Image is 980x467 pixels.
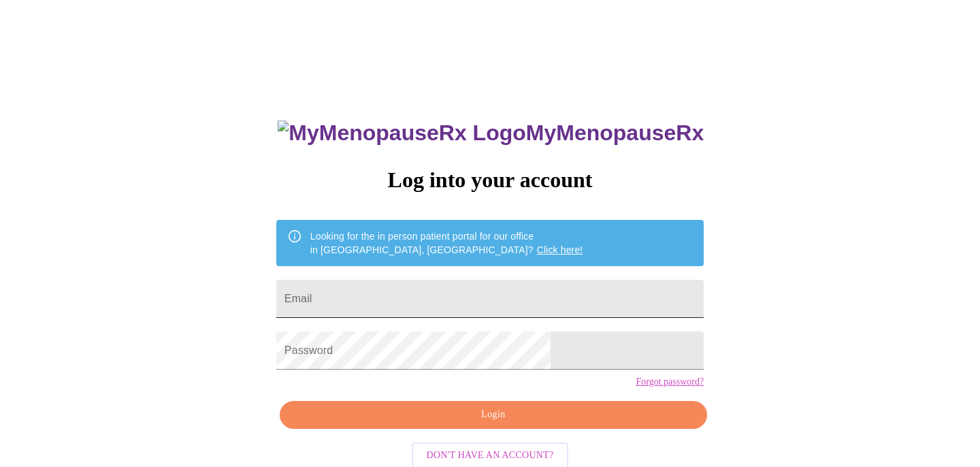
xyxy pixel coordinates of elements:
[427,447,554,464] span: Don't have an account?
[280,401,707,429] button: Login
[295,406,691,423] span: Login
[537,244,583,255] a: Click here!
[278,120,704,146] h3: MyMenopauseRx
[636,376,704,387] a: Forgot password?
[276,167,704,193] h3: Log into your account
[278,120,525,146] img: MyMenopauseRx Logo
[408,449,572,460] a: Don't have an account?
[310,224,583,262] div: Looking for the in person patient portal for our office in [GEOGRAPHIC_DATA], [GEOGRAPHIC_DATA]?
